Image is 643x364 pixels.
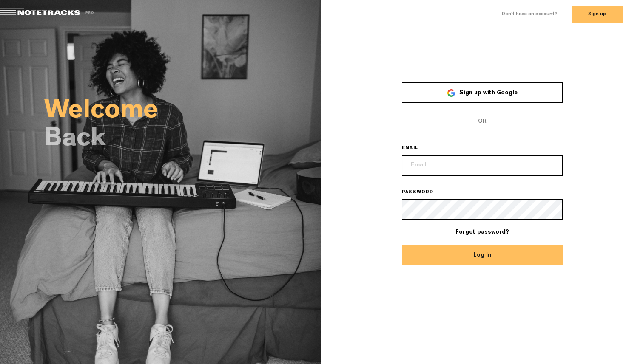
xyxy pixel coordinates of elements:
[455,229,509,235] a: Forgot password?
[44,100,321,124] h2: Welcome
[402,245,563,265] button: Log In
[459,90,518,96] span: Sign up with Google
[44,128,321,152] h2: Back
[402,155,563,176] input: Email
[402,145,430,152] label: EMAIL
[572,6,623,23] button: Sign up
[402,111,563,132] span: OR
[502,11,558,18] label: Don't have an account?
[402,189,446,196] label: PASSWORD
